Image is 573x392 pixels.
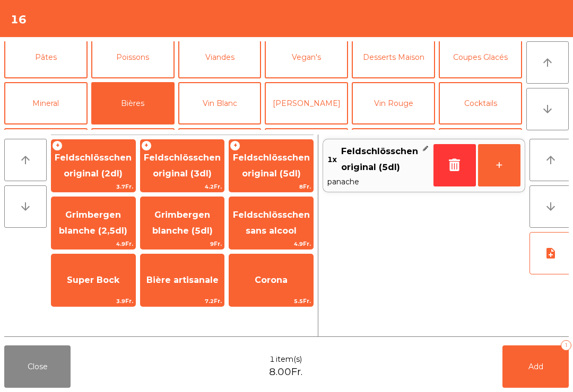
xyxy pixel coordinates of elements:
span: Super Bock [67,275,119,285]
button: Bières [91,82,175,124]
button: [PERSON_NAME] [265,82,348,124]
span: 1x [327,144,337,176]
span: Add [528,362,543,371]
span: + [230,140,240,151]
button: Menu évènement [178,128,262,171]
span: panache [327,176,429,188]
button: Digestifs [91,128,175,171]
i: arrow_downward [19,200,32,213]
i: arrow_downward [544,200,557,213]
button: Coupes Glacés [439,36,522,78]
span: 7.2Fr. [141,296,224,306]
span: 8.00Fr. [269,365,302,379]
button: Close [4,345,71,388]
span: Feldschlösschen original (5dl) [341,144,418,176]
i: arrow_upward [541,56,554,69]
span: Grimbergen blanche (5dl) [152,210,213,236]
button: Add1 [502,345,569,388]
i: note_add [544,247,557,260]
i: arrow_upward [544,154,557,166]
span: 4.9Fr. [51,239,135,249]
button: Poissons [91,36,175,78]
button: Cocktails [439,82,522,124]
button: arrow_downward [529,185,572,228]
span: 4.2Fr. [141,182,224,192]
button: arrow_downward [526,88,569,130]
button: Apéritifs [4,128,88,171]
button: Huîtres [265,128,348,171]
button: Mineral [4,82,88,124]
span: Feldschlösschen sans alcool [233,210,310,236]
button: note_add [529,232,572,274]
span: + [141,140,152,151]
button: Formule du Midi [439,128,522,171]
span: Feldschlösschen original (2dl) [55,153,132,179]
div: 1 [561,340,571,351]
h4: 16 [11,12,27,28]
span: Feldschlösschen original (5dl) [233,153,310,179]
button: + [478,144,520,186]
span: 3.7Fr. [51,182,135,192]
button: Desserts Maison [352,36,435,78]
button: Viandes [178,36,262,78]
span: item(s) [276,354,302,365]
i: arrow_upward [19,154,32,166]
button: arrow_upward [4,139,47,181]
button: Vegan's [265,36,348,78]
button: Cadeaux [352,128,435,171]
button: Pâtes [4,36,88,78]
span: 8Fr. [229,182,313,192]
span: 3.9Fr. [51,296,135,306]
span: Bière artisanale [146,275,219,285]
button: Vin Blanc [178,82,262,124]
span: 4.9Fr. [229,239,313,249]
span: Corona [255,275,288,285]
span: 9Fr. [141,239,224,249]
button: arrow_downward [4,185,47,228]
span: Grimbergen blanche (2,5dl) [59,210,127,236]
i: arrow_downward [541,103,554,115]
button: arrow_upward [529,139,572,181]
span: + [52,140,63,151]
span: 1 [270,354,275,365]
button: arrow_upward [526,41,569,84]
span: 5.5Fr. [229,296,313,306]
span: Feldschlösschen original (3dl) [144,153,221,179]
button: Vin Rouge [352,82,435,124]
